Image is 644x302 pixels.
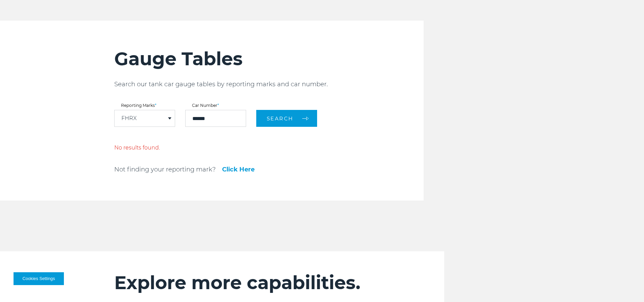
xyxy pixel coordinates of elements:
[114,48,424,70] h2: Gauge Tables
[114,80,424,88] p: Search our tank car gauge tables by reporting marks and car number.
[121,116,137,121] a: FHRX
[114,272,404,294] h2: Explore more capabilities.
[14,272,64,285] button: Cookies Settings
[222,166,255,172] a: Click Here
[610,270,644,302] iframe: Chat Widget
[256,110,317,127] button: Search arrow arrow
[185,103,246,108] label: Car Number
[267,115,293,122] span: Search
[114,165,216,173] p: Not finding your reporting mark?
[114,144,209,152] p: No results found.
[114,103,175,108] label: Reporting Marks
